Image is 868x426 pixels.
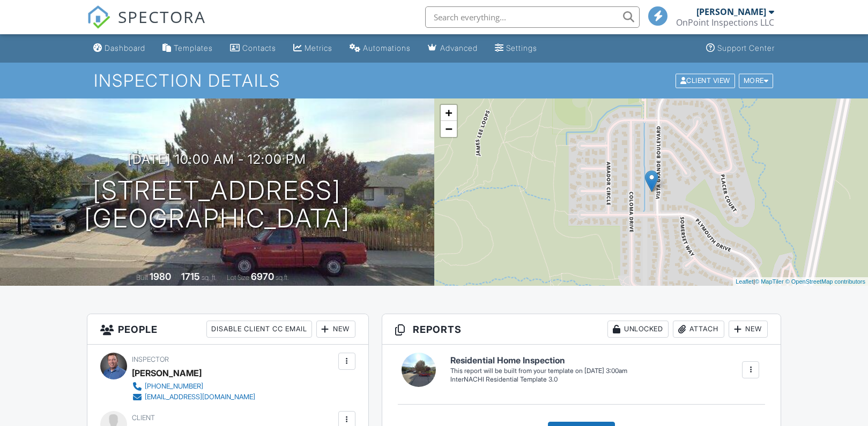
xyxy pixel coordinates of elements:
a: Client View [674,76,738,84]
div: Settings [506,43,537,52]
a: © OpenStreetMap contributors [785,278,865,285]
div: 1980 [150,271,171,282]
div: Templates [174,43,213,52]
div: Support Center [717,43,775,52]
span: sq. ft. [202,273,217,282]
img: The Best Home Inspection Software - Spectora [87,5,110,29]
a: Settings [491,39,541,58]
div: New [316,321,355,338]
div: [PHONE_NUMBER] [145,382,203,391]
h6: Residential Home Inspection [450,356,627,366]
a: Templates [158,39,217,58]
div: Dashboard [105,43,145,52]
h3: People [87,314,368,345]
div: Automations [363,43,411,52]
span: Built [136,273,148,282]
div: Attach [673,321,724,338]
h3: [DATE] 10:00 am - 12:00 pm [128,152,306,166]
span: Inspector [132,355,169,363]
div: OnPoint Inspections LLC [676,17,774,28]
div: Advanced [440,43,478,52]
span: Lot Size [227,273,249,282]
h1: Inspection Details [94,71,775,90]
div: Client View [676,73,735,88]
a: Zoom out [441,121,457,137]
a: Support Center [702,39,779,58]
h3: Reports [382,314,781,345]
a: [PHONE_NUMBER] [132,381,255,392]
span: SPECTORA [118,5,206,28]
a: Advanced [424,39,482,58]
div: [EMAIL_ADDRESS][DOMAIN_NAME] [145,393,255,401]
a: Zoom in [441,105,457,121]
a: Automations (Basic) [345,39,415,58]
div: 1715 [181,271,200,282]
a: Contacts [226,39,280,58]
div: New [729,321,768,338]
div: Unlocked [607,321,669,338]
a: Metrics [289,39,337,58]
div: Metrics [305,43,332,52]
div: | [733,277,868,286]
a: Leaflet [736,278,753,285]
div: More [739,73,774,88]
a: SPECTORA [87,14,206,37]
div: This report will be built from your template on [DATE] 3:00am [450,367,627,375]
div: [PERSON_NAME] [132,365,202,381]
div: Contacts [242,43,276,52]
input: Search everything... [425,6,640,28]
a: © MapTiler [755,278,784,285]
h1: [STREET_ADDRESS] [GEOGRAPHIC_DATA] [84,177,350,233]
div: InterNACHI Residential Template 3.0 [450,375,627,384]
a: [EMAIL_ADDRESS][DOMAIN_NAME] [132,392,255,402]
a: Dashboard [89,39,150,58]
span: Client [132,414,155,422]
span: sq.ft. [276,273,289,282]
div: 6970 [251,271,274,282]
div: [PERSON_NAME] [696,6,766,17]
div: Disable Client CC Email [206,321,312,338]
